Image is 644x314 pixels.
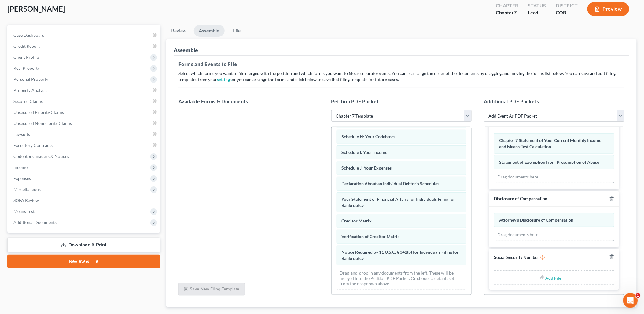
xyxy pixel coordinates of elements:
div: Drag documents here. [494,171,614,183]
button: Save New Filing Template [178,283,245,296]
div: Chapter [496,2,518,9]
span: Unsecured Nonpriority Claims [13,121,72,126]
span: Income [13,165,28,170]
div: Drag-and-drop in any documents from the left. These will be merged into the Petition PDF Packet. ... [337,267,467,290]
span: Unsecured Priority Claims [13,110,64,115]
div: District [556,2,578,9]
div: Status [528,2,546,9]
span: Chapter 7 Statement of Your Current Monthly Income and Means-Test Calculation [499,138,601,149]
a: settings [217,77,232,82]
span: Secured Claims [13,99,43,104]
a: Review [166,25,191,37]
span: Verification of Creditor Matrix [342,234,400,239]
h5: Forms and Events to File [178,61,624,68]
span: Social Security Number [494,255,539,260]
span: Lawsuits [13,132,30,137]
span: Real Property [13,65,40,71]
span: Statement of Exemption from Presumption of Abuse [499,159,599,165]
a: Assemble [194,25,225,37]
a: File [227,25,247,37]
div: Lead [528,9,546,16]
span: Case Dashboard [13,32,45,38]
div: Drag documents here. [494,229,614,241]
span: Additional Documents [13,220,57,225]
a: Lawsuits [9,129,160,140]
a: Unsecured Nonpriority Claims [9,118,160,129]
div: Assemble [174,47,198,54]
h5: Additional PDF Packets [484,98,624,105]
span: Expenses [13,176,31,181]
a: Executory Contracts [9,140,160,151]
span: Creditor Matrix [342,218,372,223]
span: Personal Property [13,77,48,82]
button: Preview [587,2,629,16]
a: Secured Claims [9,96,160,107]
span: Schedule J: Your Expenses [342,165,392,170]
p: Select which forms you want to file merged with the petition and which forms you want to file as ... [178,70,624,83]
span: SOFA Review [13,198,39,203]
div: Chapter [496,9,518,16]
span: Attorney's Disclosure of Compensation [499,217,573,222]
span: Declaration About an Individual Debtor's Schedules [342,181,440,186]
span: [PERSON_NAME] [7,4,65,13]
span: Petition PDF Packet [331,98,379,104]
a: Case Dashboard [9,30,160,41]
span: Schedule I: Your Income [342,150,388,155]
span: Your Statement of Financial Affairs for Individuals Filing for Bankruptcy [342,196,455,208]
a: Property Analysis [9,85,160,96]
span: Notice Required by 11 U.S.C. § 342(b) for Individuals Filing for Bankruptcy [342,249,459,261]
span: Schedule H: Your Codebtors [342,134,396,139]
h5: Available Forms & Documents [178,98,319,105]
a: Unsecured Priority Claims [9,107,160,118]
span: 1 [636,293,641,298]
span: Credit Report [13,43,40,49]
iframe: Intercom live chat [623,293,638,308]
a: Download & Print [7,238,160,252]
div: COB [556,9,578,16]
span: 7 [514,9,517,15]
span: Miscellaneous [13,187,41,192]
a: SOFA Review [9,195,160,206]
span: Disclosure of Compensation [494,196,547,201]
a: Credit Report [9,41,160,52]
span: Client Profile [13,54,39,60]
span: Executory Contracts [13,143,53,148]
span: Codebtors Insiders & Notices [13,154,69,159]
a: Review & File [7,255,160,268]
span: Property Analysis [13,88,47,93]
span: Means Test [13,209,35,214]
